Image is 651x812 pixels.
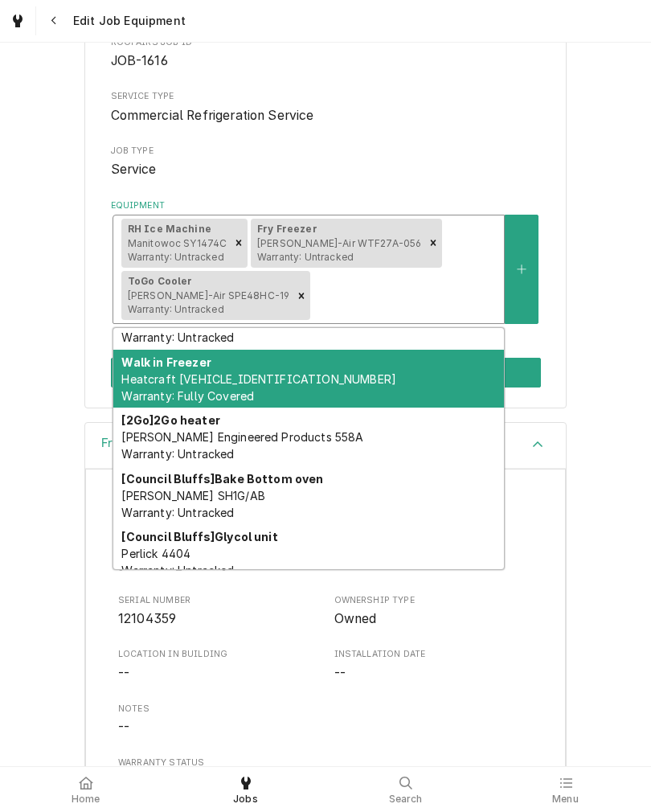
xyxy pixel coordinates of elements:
label: Equipment [111,199,541,212]
span: Location in Building [118,648,317,661]
span: Commercial Refrigeration Service [111,108,314,123]
div: Roopairs Job ID [111,36,541,71]
div: Remove [object Object] [293,271,310,321]
span: Owned [334,611,377,626]
h3: Fry Freezer [101,436,168,451]
div: Job Type [111,145,541,179]
span: Ownership Type [334,594,534,607]
span: Installation Date [334,664,534,683]
button: Create New Equipment [505,215,538,324]
span: Heatcraft [VEHICLE_IDENTIFICATION_NUMBER] Warranty: Fully Covered [121,372,396,403]
div: Ownership Type [334,594,534,629]
strong: [Council Bluffs] Glycol unit [121,530,277,543]
span: -- [118,666,129,681]
a: Jobs [166,770,325,809]
button: Navigate back [39,6,68,35]
span: Notes [118,718,533,737]
span: -- [334,666,346,681]
div: Warranty Status [118,757,533,791]
button: Save [111,358,541,388]
span: Ownership Type [334,609,534,629]
strong: [2Go] 2Go heater [121,413,219,427]
span: Job Type [111,145,541,158]
span: Installation Date [334,648,534,661]
div: Serial Number [118,594,317,629]
div: Notes [118,703,533,737]
span: [PERSON_NAME] SH1G/AB Warranty: Untracked [121,489,264,519]
div: Installation Date [334,648,534,683]
span: [PERSON_NAME]-Air [118,557,248,572]
span: Home [72,793,100,806]
span: 12104359 [118,611,176,626]
span: Edit Job Equipment [68,13,186,29]
span: WTF27A-056 [334,557,415,572]
div: Accordion Header [85,423,566,469]
strong: ToGo Cooler [128,275,193,287]
span: Job Type [111,160,541,179]
span: [PERSON_NAME]-Air WTF27A-056 Warranty: Untracked [257,237,421,264]
a: Go to Jobs [3,6,32,35]
span: Search [389,793,423,806]
span: Serial Number [118,609,317,629]
span: [PERSON_NAME]-Air SPE48HC-19 Warranty: Untracked [128,289,289,316]
span: Service Type [111,90,541,103]
div: Button Group Row [111,358,541,388]
span: [PERSON_NAME] Engineered Products 558A Warranty: Untracked [121,430,363,461]
div: Service Type [111,90,541,125]
span: Warranty Status [118,757,533,769]
span: Menu [552,793,579,806]
span: JOB-1616 [111,53,168,68]
span: Serial Number [118,594,317,607]
span: Perlick 4404 Warranty: Untracked [121,547,234,577]
strong: [Council Bluffs] Bake Bottom oven [121,472,323,486]
span: Roopairs Job ID [111,51,541,71]
div: Button Group [111,358,541,388]
span: Jobs [233,793,258,806]
span: Location in Building [118,664,317,683]
div: Location in Building [118,648,317,683]
svg: Create New Equipment [517,264,526,275]
strong: Fry Freezer [257,223,317,235]
strong: RH Ice Machine [128,223,211,235]
div: Equipment Display [118,486,533,792]
button: Accordion Details Expand Trigger [85,423,566,469]
div: Remove [object Object] [424,219,442,269]
span: Manitowoc SY1474C Warranty: Untracked [128,237,227,264]
div: Remove [object Object] [230,219,248,269]
span: Service [111,162,157,177]
span: -- [118,720,129,735]
span: Service Type [111,106,541,125]
span: Notes [118,703,533,716]
a: Home [6,770,165,809]
div: Equipment [111,199,541,325]
span: Trane YCD151E3HAAC Warranty: Untracked [121,314,240,344]
a: Search [326,770,485,809]
strong: Walk in Freezer [121,355,211,369]
a: Menu [486,770,645,809]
